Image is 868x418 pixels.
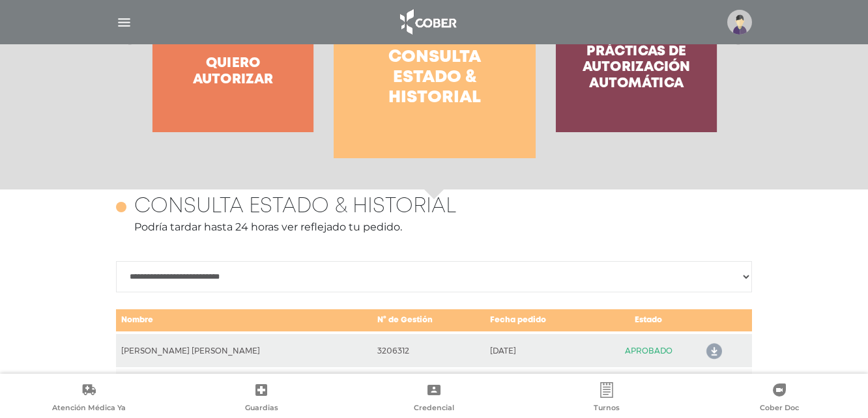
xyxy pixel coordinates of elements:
[175,382,348,415] a: Guardias
[485,368,599,402] td: [DATE]
[727,10,752,35] img: profile-placeholder.svg
[594,403,620,415] span: Turnos
[520,382,693,415] a: Turnos
[372,333,485,368] td: 3206312
[599,333,699,368] td: APROBADO
[116,333,372,368] td: [PERSON_NAME] [PERSON_NAME]
[393,7,461,38] img: logo_cober_home-white.png
[414,403,454,415] span: Credencial
[599,368,699,402] td: APROBADO
[134,195,456,219] h4: Consulta estado & historial
[372,309,485,333] td: N° de Gestión
[116,14,132,31] img: Cober_menu-lines-white.svg
[245,403,278,415] span: Guardias
[485,333,599,368] td: [DATE]
[599,309,699,333] td: Estado
[116,219,752,235] p: Podría tardar hasta 24 horas ver reflejado tu pedido.
[357,48,512,109] h4: Consulta estado & historial
[693,382,865,415] a: Cober Doc
[372,368,485,402] td: 3206311
[3,382,175,415] a: Atención Médica Ya
[485,309,599,333] td: Fecha pedido
[760,403,799,415] span: Cober Doc
[116,368,372,402] td: [PERSON_NAME] [PERSON_NAME]
[348,382,521,415] a: Credencial
[52,403,126,415] span: Atención Médica Ya
[116,309,372,333] td: Nombre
